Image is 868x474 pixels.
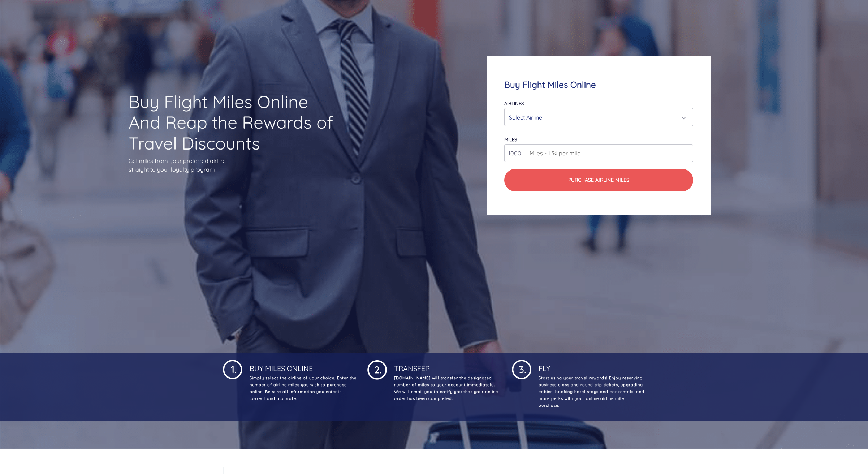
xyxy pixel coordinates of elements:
[504,169,693,191] button: Purchase Airline Miles
[393,375,501,402] p: [DOMAIN_NAME] will transfer the designated number of miles to your account immediately. We will e...
[223,358,242,379] img: 1
[509,111,684,124] div: Select Airline
[248,375,357,402] p: Simply select the airline of your choice. Enter the number of airline miles you wish to purchase ...
[512,358,531,379] img: 1
[504,79,693,90] h4: Buy Flight Miles Online
[129,91,337,154] h1: Buy Flight Miles Online And Reap the Rewards of Travel Discounts
[129,156,337,174] p: Get miles from your preferred airline straight to your loyalty program
[367,358,387,380] img: 1
[526,149,580,158] span: Miles - 1.5¢ per mile
[504,100,524,106] label: Airlines
[393,358,501,373] h4: Transfer
[537,358,645,373] h4: Fly
[504,137,517,142] label: miles
[248,358,357,373] h4: Buy Miles Online
[504,108,693,126] button: Select Airline
[537,375,645,409] p: Start using your travel rewards! Enjoy reserving business class and round trip tickets, upgrading...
